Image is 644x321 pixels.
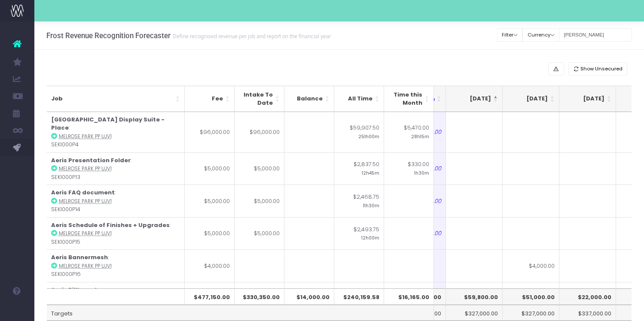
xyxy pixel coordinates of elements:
[185,249,235,282] td: $4,000.00
[559,86,616,112] th: Oct 25: activate to sort column ascending
[363,201,379,209] small: 11h30m
[47,249,185,282] td: : SEKI000P16
[334,152,384,185] td: $2,837.50
[284,86,334,112] th: Balance: activate to sort column ascending
[503,282,559,315] td: $5,000.00
[503,288,559,305] th: $51,000.00
[362,169,379,176] small: 12h45m
[503,305,559,321] td: $327,000.00
[361,233,379,241] small: 12h00m
[235,152,284,185] td: $5,000.00
[47,282,185,315] td: : SEKI000P17
[503,86,559,112] th: Sep 25: activate to sort column ascending
[185,112,235,152] td: $96,000.00
[384,112,434,152] td: $5,470.00
[446,288,503,305] th: $59,800.00
[384,288,434,305] th: $16,165.00
[559,305,616,321] td: $337,000.00
[47,86,185,112] th: Job: activate to sort column ascending
[358,132,379,140] small: 251h00m
[46,31,331,40] h3: Frost Revenue Recognition Forecaster
[47,305,434,321] td: Targets
[334,217,384,250] td: $2,493.75
[235,185,284,217] td: $5,000.00
[235,112,284,152] td: $96,000.00
[559,28,632,42] input: Search...
[334,185,384,217] td: $2,468.75
[446,305,503,321] td: $327,000.00
[568,62,628,76] button: Show Unsecured
[384,86,434,112] th: Time this Month: activate to sort column ascending
[185,185,235,217] td: $5,000.00
[235,217,284,250] td: $5,000.00
[59,263,112,270] abbr: Melrose Park PP UJV1
[51,253,108,261] strong: Aeris Bannermesh
[59,133,112,140] abbr: Melrose Park PP UJV1
[185,217,235,250] td: $5,000.00
[522,28,559,42] button: Currency
[185,86,235,112] th: Fee: activate to sort column ascending
[284,288,334,305] th: $14,000.00
[334,86,384,112] th: All Time: activate to sort column ascending
[51,286,97,294] strong: Aeris Billboard
[47,112,185,152] td: : SEKI000P4
[59,198,112,205] abbr: Melrose Park PP UJV1
[185,282,235,315] td: $5,000.00
[185,288,235,305] th: $477,150.00
[51,221,170,229] strong: Aeris Schedule of Finishes + Upgrades
[446,86,503,112] th: Aug 25: activate to sort column descending
[47,217,185,250] td: : SEKI000P15
[334,288,384,305] th: $240,159.58
[497,28,523,42] button: Filter
[580,65,623,73] span: Show Unsecured
[11,304,24,317] img: images/default_profile_image.png
[59,230,112,237] abbr: Melrose Park PP UJV1
[59,165,112,172] abbr: Melrose Park PP UJV1
[51,115,165,132] strong: [GEOGRAPHIC_DATA] Display Suite - Place
[51,156,131,164] strong: Aeris Presentation Folder
[559,288,616,305] th: $22,000.00
[411,132,429,140] small: 28h15m
[171,31,331,40] small: Define recognised revenue per job and report on the financial year
[503,249,559,282] td: $4,000.00
[334,282,384,315] td: $260.00
[51,188,115,197] strong: Aeris FAQ document
[47,185,185,217] td: : SEKI000P14
[384,152,434,185] td: $330.00
[185,152,235,185] td: $5,000.00
[334,112,384,152] td: $59,907.50
[414,169,429,176] small: 1h30m
[47,152,185,185] td: : SEKI000P13
[235,86,284,112] th: Intake To Date: activate to sort column ascending
[235,288,284,305] th: $330,350.00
